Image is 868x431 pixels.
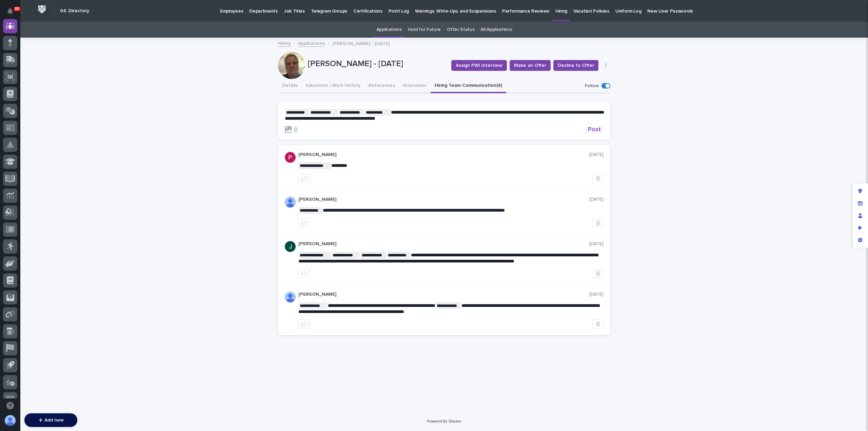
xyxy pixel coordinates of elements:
h2: 04. Directory [60,8,89,14]
button: Delete post [593,319,604,328]
div: 📖 [7,86,12,92]
a: Applications [298,39,325,47]
button: References [364,79,399,93]
button: like this post [298,218,310,227]
a: 🔗Onboarding Call [40,83,89,95]
button: users-avatar [3,413,17,428]
a: Hiring [278,39,291,47]
p: How can we help? [7,38,123,48]
div: Edit layout [854,185,866,197]
img: AATXAJzKHBjIVkmOEWMd7CrWKgKOc1AT7c5NBq-GLKw_=s96-c [285,241,296,252]
a: Applications [376,22,402,38]
button: Post [585,126,604,133]
p: [PERSON_NAME] [298,241,589,247]
img: AOh14GiWKAYVPIbfHyIkyvX2hiPF8_WCcz-HU3nlZscn=s96-c [285,292,296,302]
span: Onboarding Call [49,85,86,92]
button: like this post [298,174,310,183]
button: Interviews [399,79,431,93]
p: [DATE] [589,197,604,202]
a: Powered By Stacker [427,419,461,423]
img: Stacker [7,6,20,20]
a: 📖Help Docs [4,83,40,95]
p: Follow [585,83,599,89]
div: Manage users [854,210,866,222]
button: Details [278,79,302,93]
button: like this post [298,269,310,278]
button: Decline to Offer [553,60,598,71]
span: Pylon [67,125,82,131]
span: Post [588,126,601,133]
button: Start new chat [115,107,123,115]
div: Start new chat [23,105,111,112]
p: [PERSON_NAME] - [DATE] [308,59,446,69]
img: AOh14GiWKAYVPIbfHyIkyvX2hiPF8_WCcz-HU3nlZscn=s96-c [285,197,296,208]
p: 80 [15,6,19,11]
p: [DATE] [589,241,604,247]
button: Delete post [593,174,604,183]
button: Hiring Team Communication (4) [431,79,506,93]
button: like this post [298,319,310,328]
span: Help Docs [14,85,37,92]
img: ACg8ocKZHX3kFMW1pdUq3QAW4Ce5R-N_bBP0JCN15me4FXGyTyc=s96-c [285,152,296,163]
a: Hold for Future [408,22,441,38]
a: Powered byPylon [48,125,82,131]
p: [DATE] [589,292,604,297]
div: Notifications80 [8,8,17,19]
button: Delete post [593,269,604,278]
button: Open support chat [3,398,17,413]
button: Delete post [593,218,604,227]
button: Assign PWI Interview [451,60,507,71]
p: Welcome 👋 [7,27,123,38]
a: All Applications [480,22,512,38]
button: Notifications [3,4,17,18]
div: Manage fields and data [854,197,866,210]
span: Make an Offer [514,62,546,69]
button: Add new [24,413,77,427]
img: 1736555164131-43832dd5-751b-4058-ba23-39d91318e5a0 [7,105,19,117]
span: Decline to Offer [558,62,594,69]
div: 🔗 [42,86,48,92]
span: Assign PWI Interview [456,62,502,69]
div: Preview as [854,222,866,234]
div: We're available if you need us! [23,112,86,117]
button: Education / Work History [302,79,364,93]
p: [PERSON_NAME] [298,292,589,297]
p: [PERSON_NAME] [298,152,589,158]
div: App settings [854,234,866,246]
p: [PERSON_NAME] - [DATE] [332,39,390,47]
p: [DATE] [589,152,604,158]
p: [PERSON_NAME] [298,197,589,202]
a: Offer Status [447,22,474,38]
img: Workspace Logo [36,3,48,16]
button: Make an Offer [510,60,551,71]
